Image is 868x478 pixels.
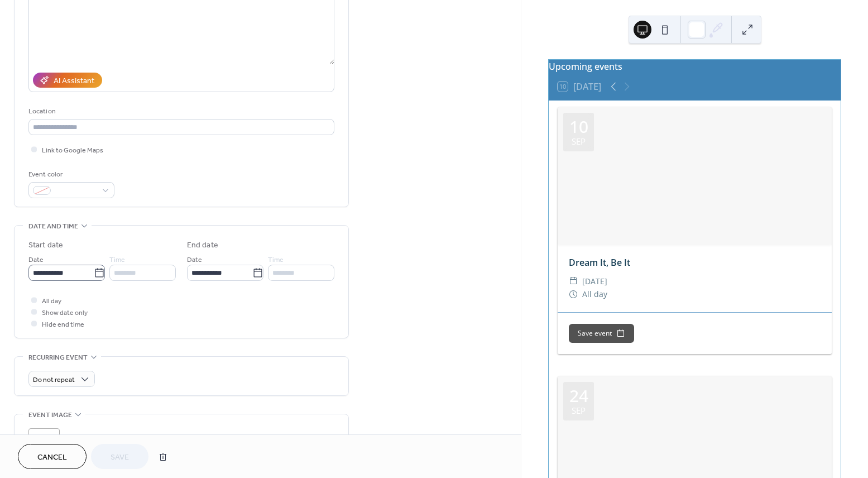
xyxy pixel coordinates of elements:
div: Sep [572,407,586,415]
span: Do not repeat [33,374,75,386]
span: All day [582,288,607,301]
span: Recurring event [28,352,88,364]
div: Start date [28,240,63,251]
span: Show date only [42,307,88,319]
div: Event color [28,169,112,180]
span: Time [109,254,125,266]
button: Cancel [18,444,87,469]
span: [DATE] [582,275,607,288]
span: Hide end time [42,319,84,331]
span: Date [28,254,44,266]
div: Upcoming events [549,60,841,73]
div: Location [28,106,332,117]
span: Event image [28,409,72,421]
div: Dream It, Be It [558,256,832,269]
div: Sep [572,137,586,146]
span: Time [268,254,284,266]
div: ; [28,428,60,460]
div: 10 [569,118,588,135]
span: Date and time [28,221,78,232]
span: Link to Google Maps [42,145,103,156]
div: 24 [569,388,588,404]
div: ​ [569,288,578,301]
button: AI Assistant [33,73,102,88]
div: AI Assistant [54,75,94,87]
span: Date [187,254,202,266]
div: ​ [569,275,578,288]
div: End date [187,240,218,251]
span: All day [42,295,61,307]
button: Save event [569,324,634,343]
span: Cancel [37,452,67,463]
